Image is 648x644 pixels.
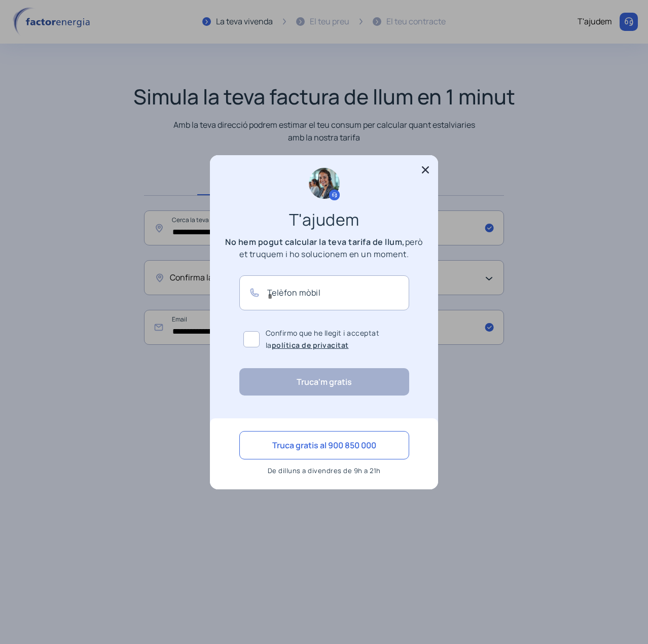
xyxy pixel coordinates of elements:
p: De dilluns a divendres de 9h a 21h [239,464,409,477]
span: Confirmo que he llegit i acceptat la [266,327,405,351]
h3: T'ajudem [233,213,415,226]
button: Truca gratis al 900 850 000 [239,431,409,459]
p: però et truquem i ho solucionem en un moment. [223,236,425,260]
a: política de privacitat [272,340,349,350]
b: No hem pogut calcular la teva tarifa de llum, [225,236,405,247]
